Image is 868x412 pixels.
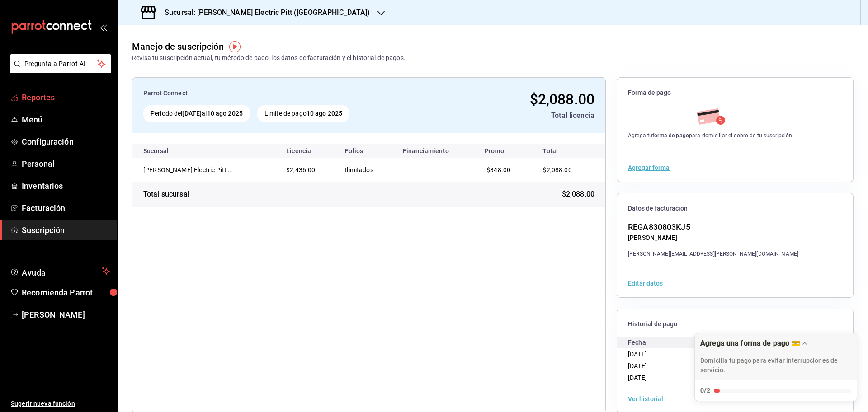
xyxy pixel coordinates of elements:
button: Agregar forma [628,164,670,171]
span: Ayuda [22,266,98,276]
span: Personal [22,158,110,170]
div: Manejo de suscripción [132,40,224,53]
span: Pregunta a Parrot AI [24,59,97,69]
span: Datos de facturación [628,204,842,213]
span: Recomienda Parrot [22,286,110,299]
div: Sucursal [143,147,193,154]
div: Drag to move checklist [695,333,857,380]
button: open_drawer_menu [99,23,107,31]
span: Reportes [22,91,110,103]
div: Revisa tu suscripción actual, tu método de pago, los datos de facturación y el historial de pagos. [132,53,406,63]
span: $2,088.00 [542,166,571,173]
span: $2,088.00 [530,91,594,108]
img: Tooltip marker [229,41,241,52]
div: [DATE] [628,348,735,360]
th: Folios [338,144,396,158]
strong: 10 ago 2025 [207,110,243,117]
span: Historial de pago [628,320,842,328]
div: Agrega una forma de pago 💳 [700,339,800,347]
div: [DATE] [628,372,735,384]
span: -$348.00 [485,166,510,173]
button: Expand Checklist [695,333,857,401]
th: Licencia [279,144,338,158]
span: Suscripción [22,224,110,236]
button: Ver historial [628,396,663,402]
th: Total [532,144,605,158]
span: Sugerir nueva función [11,399,110,408]
strong: [DATE] [182,110,202,117]
a: Pregunta a Parrot AI [6,66,111,75]
th: Promo [477,144,532,158]
span: Configuración [22,136,110,148]
div: Agrega una forma de pago 💳 [694,333,857,401]
td: Ilimitados [338,158,396,182]
p: Domicilia tu pago para evitar interrupciones de servicio. [700,356,851,375]
div: Total licencia [443,110,594,121]
strong: forma de pago [652,132,689,139]
div: Límite de pago [257,105,349,122]
button: Editar datos [628,280,663,286]
span: Facturación [22,202,110,214]
td: - [396,158,477,182]
span: Forma de pago [628,89,842,97]
span: $2,088.00 [562,189,594,200]
h3: Sucursal: [PERSON_NAME] Electric Pitt ([GEOGRAPHIC_DATA]) [157,7,370,18]
div: Parrot Connect [143,89,436,98]
div: Agrega tu para domiciliar el cobro de tu suscripción. [628,131,794,140]
span: Menú [22,113,110,126]
div: [PERSON_NAME] Electric Pitt ([GEOGRAPHIC_DATA]) [143,165,234,174]
div: [PERSON_NAME] [628,233,798,243]
div: Schneider Electric Pitt (Apodaca) [143,165,234,174]
div: 0/2 [700,386,710,395]
span: $2,436.00 [286,166,315,173]
div: Total sucursal [143,189,189,200]
th: Financiamiento [396,144,477,158]
div: Fecha [628,337,735,348]
div: REGA830803KJ5 [628,221,798,233]
div: Periodo del al [143,105,250,122]
strong: 10 ago 2025 [307,110,342,117]
button: Pregunta a Parrot AI [10,54,111,73]
span: Inventarios [22,180,110,192]
div: [PERSON_NAME][EMAIL_ADDRESS][PERSON_NAME][DOMAIN_NAME] [628,250,798,258]
div: [DATE] [628,360,735,372]
span: [PERSON_NAME] [22,309,110,321]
